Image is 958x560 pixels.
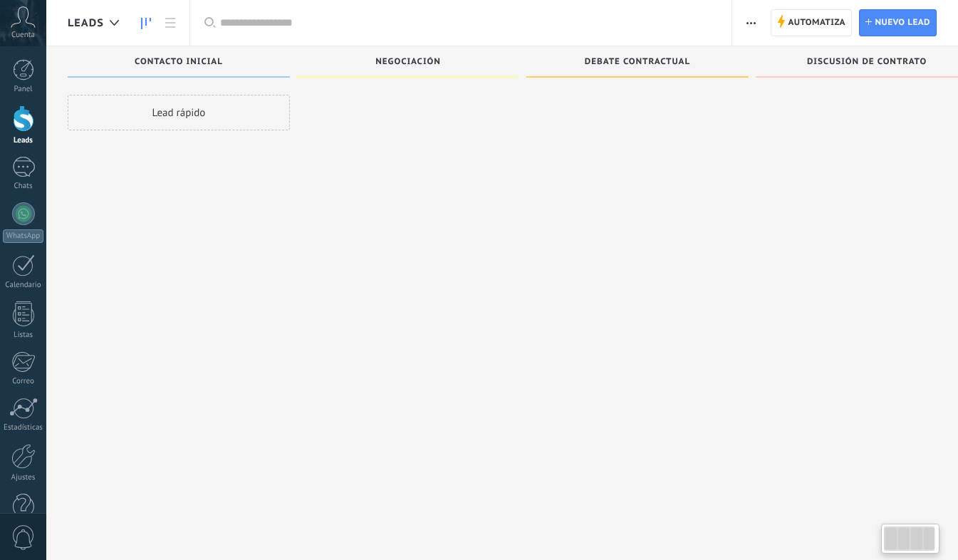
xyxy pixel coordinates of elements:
[3,182,44,191] div: Chats
[875,10,930,36] span: Nuevo lead
[3,377,44,386] div: Correo
[585,57,690,67] span: Debate contractual
[771,9,852,36] a: Automatiza
[68,16,104,30] span: Leads
[3,423,44,432] div: Estadísticas
[375,57,441,67] span: Negociación
[788,10,845,36] span: Automatiza
[3,281,44,290] div: Calendario
[3,331,44,340] div: Listas
[3,473,44,482] div: Ajustes
[859,9,937,36] a: Nuevo lead
[3,136,44,145] div: Leads
[11,31,35,40] span: Cuenta
[304,57,512,69] div: Negociación
[807,57,927,67] span: Discusión de contrato
[135,57,223,67] span: Contacto inicial
[3,229,43,243] div: WhatsApp
[75,57,283,69] div: Contacto inicial
[68,95,290,130] div: Lead rápido
[533,57,741,69] div: Debate contractual
[3,85,44,94] div: Panel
